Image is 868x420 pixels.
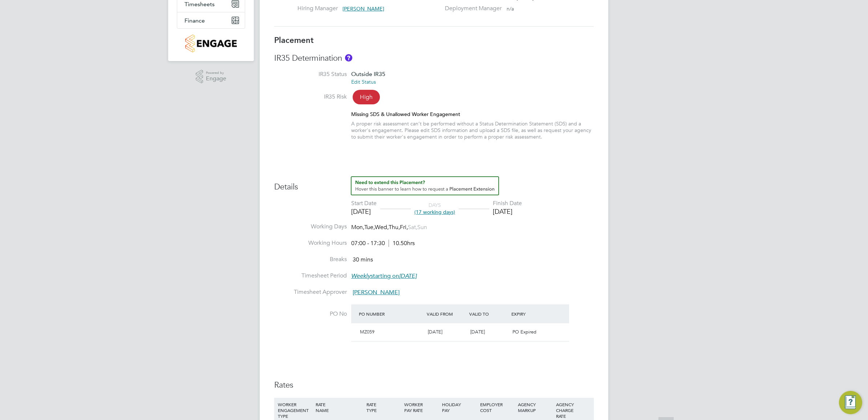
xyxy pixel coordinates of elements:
h3: Details [274,176,594,192]
em: Weekly [351,272,370,280]
div: HOLIDAY PAY [440,398,478,417]
img: countryside-properties-logo-retina.png [185,35,236,52]
span: Finance [184,17,205,24]
span: (17 working days) [414,209,455,215]
a: Edit Status [351,79,376,85]
label: Timesheet Period [274,272,347,280]
label: Breaks [274,256,347,263]
span: 10.50hrs [389,240,415,247]
div: Finish Date [493,200,522,207]
span: Fri, [400,224,408,231]
span: [PERSON_NAME] [353,289,399,296]
div: 07:00 - 17:30 [351,240,415,247]
div: WORKER PAY RATE [402,398,440,417]
div: [DATE] [351,207,377,216]
span: Engage [206,76,226,82]
span: Timesheets [184,1,215,8]
div: RATE NAME [314,398,364,417]
button: Finance [177,12,245,28]
div: Expiry [510,307,552,320]
span: Sat, [408,224,417,231]
label: Working Hours [274,239,347,247]
span: [PERSON_NAME] [342,5,384,12]
label: IR35 Risk [274,93,347,101]
label: Working Days [274,223,347,231]
div: Missing SDS & Unallowed Worker Engagement [351,111,594,117]
span: High [353,90,380,104]
span: PO Expired [512,329,536,335]
label: Deployment Manager [441,5,502,12]
span: [DATE] [428,329,442,335]
span: MZ059 [360,329,374,335]
div: A proper risk assessment can’t be performed without a Status Determination Statement (SDS) and a ... [351,120,594,140]
span: Powered by [206,70,226,76]
div: Valid From [425,307,467,320]
button: How to extend a Placement? [351,176,499,195]
b: Placement [274,35,314,45]
span: [DATE] [470,329,485,335]
span: Outside IR35 [351,71,385,77]
label: PO No [274,310,347,318]
span: Tue, [364,224,375,231]
span: n/a [507,5,514,12]
button: Engage Resource Center [839,391,862,414]
label: Hiring Manager [297,5,337,12]
h3: Rates [274,380,594,391]
div: Start Date [351,200,377,207]
span: starting on [351,272,417,280]
em: [DATE] [399,272,417,280]
label: IR35 Status [274,71,347,78]
label: Timesheet Approver [274,288,347,296]
span: Sun [417,224,427,231]
span: Wed, [375,224,389,231]
span: Thu, [389,224,400,231]
div: [DATE] [493,207,522,216]
div: EMPLOYER COST [478,398,516,417]
span: 30 mins [353,256,373,263]
button: About IR35 [345,54,352,61]
span: Mon, [351,224,364,231]
div: Valid To [467,307,510,320]
div: RATE TYPE [365,398,402,417]
a: Powered byEngage [196,70,227,84]
div: DAYS [411,202,459,215]
a: Go to home page [177,35,245,52]
h3: IR35 Determination [274,53,594,64]
div: PO Number [357,307,425,320]
div: AGENCY MARKUP [516,398,554,417]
